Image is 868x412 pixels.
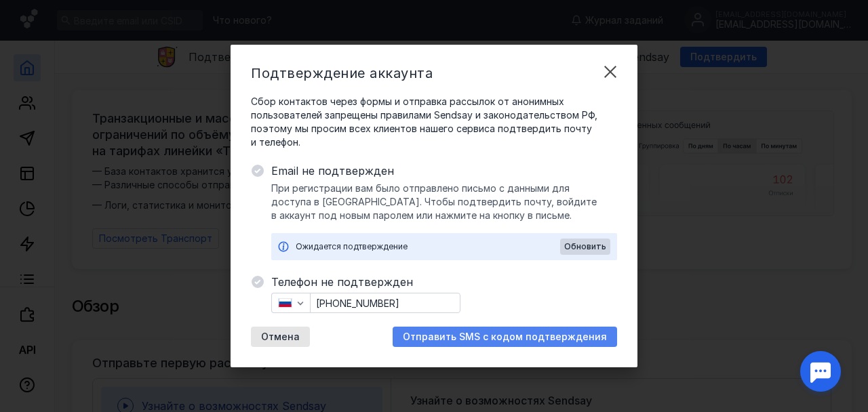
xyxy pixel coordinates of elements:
span: Отправить SMS с кодом подтверждения [403,331,607,343]
span: Email не подтвержден [271,163,617,179]
span: Подтверждение аккаунта [251,65,433,81]
span: Телефон не подтвержден [271,274,617,290]
button: Отправить SMS с кодом подтверждения [393,327,617,347]
span: Обновить [564,242,606,251]
span: При регистрации вам было отправлено письмо с данными для доступа в [GEOGRAPHIC_DATA]. Чтобы подтв... [271,182,617,222]
button: Отмена [251,327,310,347]
span: Сбор контактов через формы и отправка рассылок от анонимных пользователей запрещены правилами Sen... [251,95,617,149]
span: Отмена [261,331,300,343]
button: Обновить [560,239,610,255]
div: Ожидается подтверждение [296,240,560,253]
